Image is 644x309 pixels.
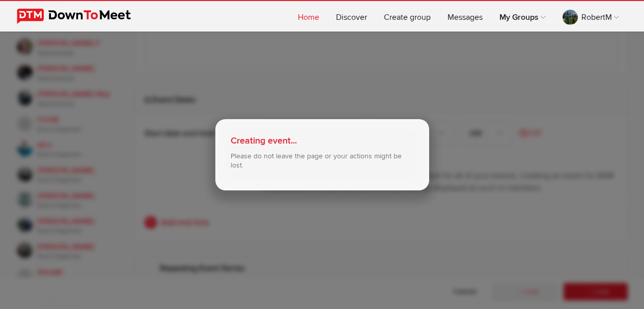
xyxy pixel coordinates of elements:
p: My route: [8,49,464,61]
a: Messages [439,1,491,32]
p: Return to [GEOGRAPHIC_DATA]: [8,69,464,81]
a: Home [290,1,327,32]
a: Discover [328,1,375,32]
a: [URL][DOMAIN_NAME] [42,50,123,60]
a: My Groups [491,1,554,32]
a: RobertM [554,1,627,32]
p: Please do not leave the page or your actions might be lost. [231,152,414,170]
p: (Watching the weather, of course, and alternate plan may pop up here that goes away from the [GEO... [8,29,464,41]
p: Ride with me to lunch in [GEOGRAPHIC_DATA] at [PERSON_NAME]'s BBQ. A few scenic roads across the ... [8,8,464,20]
img: DownToMeet [17,9,147,24]
a: [URL][DOMAIN_NAME] [124,70,206,80]
a: Create group [376,1,439,32]
div: Creating event... [231,134,414,147]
